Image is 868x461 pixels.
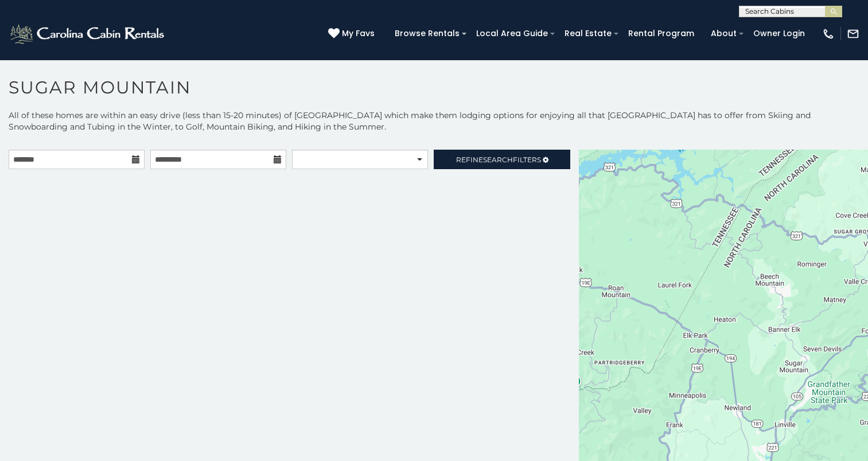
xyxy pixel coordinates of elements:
[483,155,513,164] span: Search
[456,155,541,164] span: Refine Filters
[328,28,377,40] a: My Favs
[389,25,465,42] a: Browse Rentals
[342,28,375,40] span: My Favs
[622,25,700,42] a: Rental Program
[748,25,811,42] a: Owner Login
[822,28,835,40] img: phone-regular-white.png
[847,28,859,40] img: mail-regular-white.png
[559,25,617,42] a: Real Estate
[434,150,570,169] a: RefineSearchFilters
[470,25,554,42] a: Local Area Guide
[705,25,742,42] a: About
[9,22,168,45] img: White-1-2.png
